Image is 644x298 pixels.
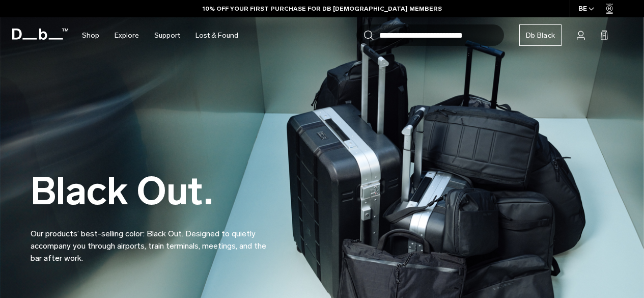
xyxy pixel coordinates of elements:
a: 10% OFF YOUR FIRST PURCHASE FOR DB [DEMOGRAPHIC_DATA] MEMBERS [203,4,442,13]
a: Shop [82,17,99,53]
nav: Main Navigation [74,17,246,53]
a: Support [154,17,180,53]
a: Db Black [519,24,562,46]
h2: Black Out. [31,172,275,210]
a: Explore [115,17,139,53]
p: Our products’ best-selling color: Black Out. Designed to quietly accompany you through airports, ... [31,215,275,264]
a: Lost & Found [195,17,238,53]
